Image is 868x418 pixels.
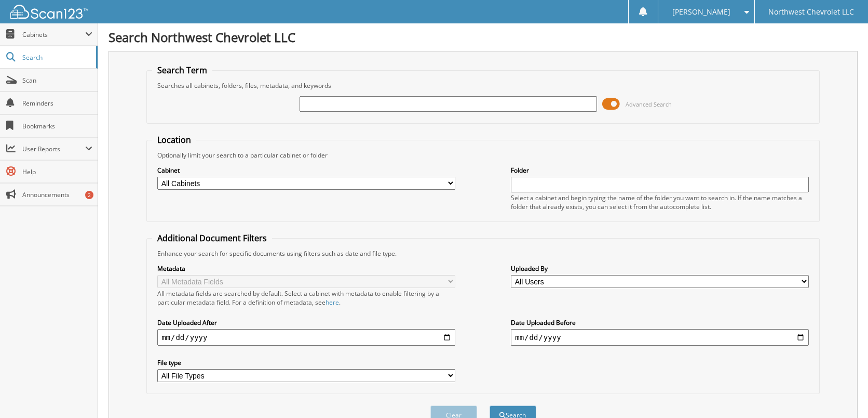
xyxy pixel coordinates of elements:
[626,100,672,108] span: Advanced Search
[672,9,730,15] span: [PERSON_NAME]
[22,99,92,108] span: Reminders
[157,289,455,307] div: All metadata fields are searched by default. Select a cabinet with metadata to enable filtering b...
[22,76,92,85] span: Scan
[152,81,814,90] div: Searches all cabinets, folders, files, metadata, and keywords
[157,264,455,273] label: Metadata
[768,9,854,15] span: Northwest Chevrolet LLC
[157,166,455,175] label: Cabinet
[157,358,455,367] label: File type
[511,193,809,211] div: Select a cabinet and begin typing the name of the folder you want to search in. If the name match...
[511,264,809,273] label: Uploaded By
[152,64,212,76] legend: Search Term
[22,190,92,199] span: Announcements
[157,329,455,346] input: start
[152,151,814,160] div: Optionally limit your search to a particular cabinet or folder
[10,5,88,19] img: scan123-logo-white.svg
[22,122,92,130] span: Bookmarks
[152,249,814,258] div: Enhance your search for specific documents using filters such as date and file type.
[22,145,85,153] span: User Reports
[511,318,809,327] label: Date Uploaded Before
[511,329,809,346] input: end
[511,166,809,175] label: Folder
[22,53,91,62] span: Search
[325,298,339,307] a: here
[157,318,455,327] label: Date Uploaded After
[152,134,196,146] legend: Location
[108,29,858,46] h1: Search Northwest Chevrolet LLC
[22,167,92,176] span: Help
[85,191,93,199] div: 2
[22,30,85,39] span: Cabinets
[152,232,272,244] legend: Additional Document Filters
